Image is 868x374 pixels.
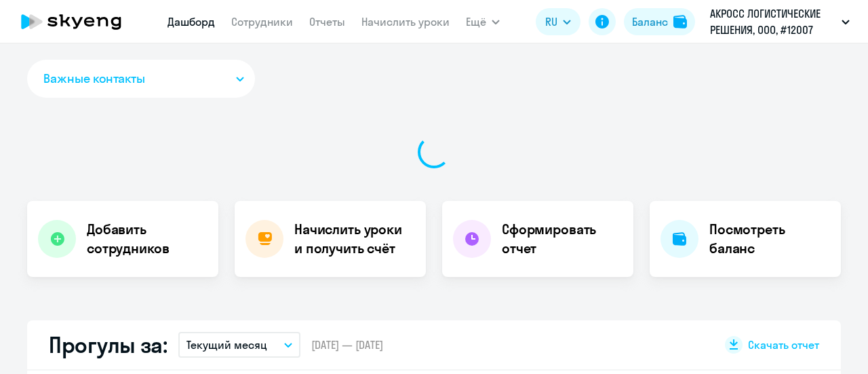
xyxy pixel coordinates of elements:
h4: Сформировать отчет [502,220,623,258]
h4: Посмотреть баланс [709,220,830,258]
img: balance [673,15,687,29]
button: RU [536,8,580,35]
h2: Прогулы за: [49,331,167,358]
h4: Начислить уроки и получить счёт [294,220,412,258]
button: Балансbalance [624,8,695,35]
a: Начислить уроки [361,15,450,29]
p: Текущий месяц [186,337,267,353]
span: [DATE] — [DATE] [311,337,383,352]
h4: Добавить сотрудников [87,220,208,258]
a: Сотрудники [231,15,293,29]
a: Отчеты [309,15,345,29]
div: Баланс [632,14,668,30]
p: АКРОСС ЛОГИСТИЧЕСКИЕ РЕШЕНИЯ, ООО, #12007 [710,5,836,38]
span: Скачать отчет [748,337,819,352]
button: Ещё [466,8,500,35]
span: Важные контакты [43,70,145,88]
button: Текущий месяц [178,332,300,358]
button: АКРОСС ЛОГИСТИЧЕСКИЕ РЕШЕНИЯ, ООО, #12007 [703,5,856,38]
span: RU [545,14,557,30]
button: Важные контакты [27,60,255,98]
a: Дашборд [167,15,215,29]
span: Ещё [466,14,486,30]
